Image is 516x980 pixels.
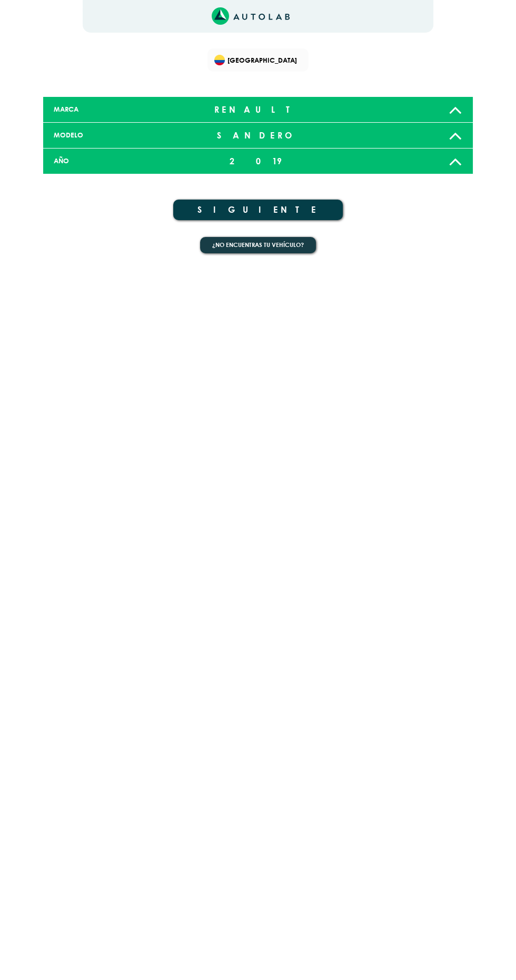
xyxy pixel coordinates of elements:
div: Flag of COLOMBIA[GEOGRAPHIC_DATA] [207,48,309,72]
div: MODELO [46,130,187,140]
a: Link al sitio de autolab [212,11,290,21]
a: AÑO 2019 [43,149,473,174]
span: [GEOGRAPHIC_DATA] [214,53,304,67]
a: MARCA RENAULT [43,97,473,123]
div: AÑO [46,156,187,166]
div: 2019 [187,151,329,172]
a: MODELO SANDERO [43,123,473,149]
div: RENAULT [187,99,329,120]
img: Flag of COLOMBIA [214,55,225,65]
div: SANDERO [187,125,329,146]
div: MARCA [46,104,187,114]
button: ¿No encuentras tu vehículo? [200,237,316,253]
button: SIGUIENTE [173,200,343,220]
